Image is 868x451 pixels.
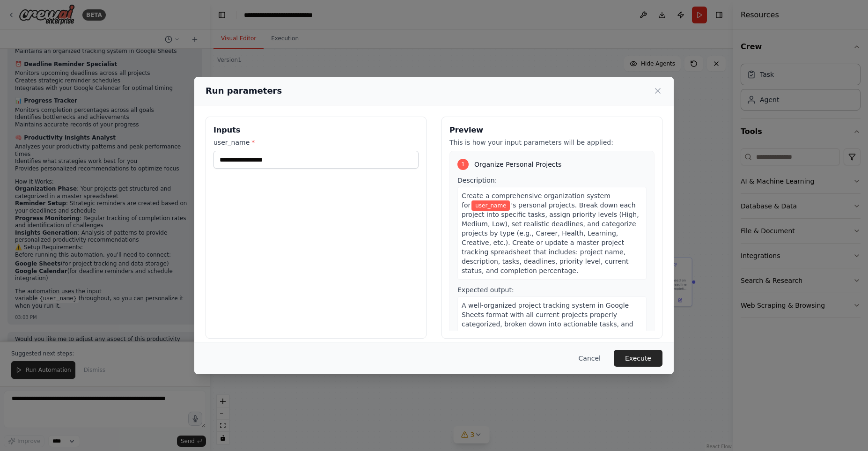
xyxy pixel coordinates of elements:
h3: Inputs [213,125,419,136]
span: Variable: user_name [471,200,510,211]
button: Cancel [571,350,608,367]
h3: Preview [449,125,655,136]
span: 's personal projects. Break down each project into specific tasks, assign priority levels (High, ... [462,201,639,274]
h2: Run parameters [206,84,282,97]
div: 1 [457,159,469,170]
span: Description: [457,177,497,184]
span: Organize Personal Projects [474,160,561,169]
span: A well-organized project tracking system in Google Sheets format with all current projects proper... [462,302,633,356]
p: This is how your input parameters will be applied: [449,138,655,147]
button: Execute [614,350,662,367]
span: Expected output: [457,286,514,294]
span: Create a comprehensive organization system for [462,192,611,209]
label: user_name [213,138,419,147]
